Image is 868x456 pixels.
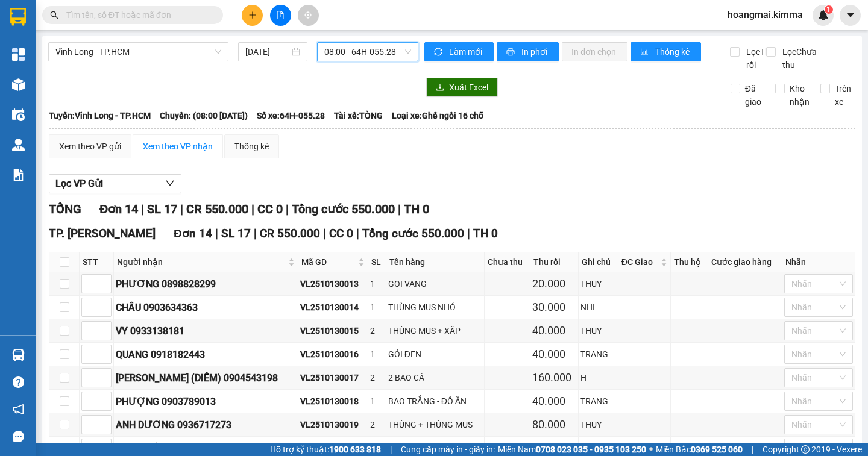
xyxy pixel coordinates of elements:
[631,42,701,61] button: bar-chartThống kê
[165,178,175,188] span: down
[55,43,221,61] span: Vĩnh Long - TP.HCM
[840,5,861,26] button: caret-down
[174,226,212,240] span: Đơn 14
[580,418,615,431] div: THUY
[257,202,283,216] span: CC 0
[467,226,470,240] span: |
[12,139,25,151] img: warehouse-icon
[741,45,776,72] span: Lọc Thu rồi
[370,301,384,314] div: 1
[242,5,263,26] button: plus
[825,5,833,14] sup: 1
[66,8,209,22] input: Tìm tên, số ĐT hoặc mã đơn
[186,202,248,216] span: CR 550.000
[13,431,24,442] span: message
[362,226,464,240] span: Tổng cước 550.000
[329,445,381,454] strong: 1900 633 818
[298,390,368,413] td: VL2510130018
[826,5,831,14] span: 1
[536,445,646,454] strong: 0708 023 035 - 0935 103 250
[260,226,320,240] span: CR 550.000
[10,8,26,26] img: logo-vxr
[655,45,691,58] span: Thống kê
[356,226,359,240] span: |
[147,202,177,216] span: SL 17
[298,272,368,296] td: VL2510130013
[116,370,296,386] div: [PERSON_NAME] (DIỄM) 0904543198
[818,10,829,20] img: icon-new-feature
[506,48,517,57] span: printer
[388,442,482,455] div: HỘP NHỎ
[388,395,482,408] div: BAO TRẮNG - ĐỒ ĂN
[300,395,365,408] div: VL2510130018
[370,277,384,290] div: 1
[752,443,753,456] span: |
[621,255,658,269] span: ĐC Giao
[691,445,743,454] strong: 0369 525 060
[426,78,498,97] button: downloadXuất Excel
[12,169,25,181] img: solution-icon
[143,140,213,153] div: Xem theo VP nhận
[830,82,856,108] span: Trên xe
[449,45,484,58] span: Làm mới
[785,82,814,108] span: Kho nhận
[117,255,286,269] span: Người nhận
[248,11,257,19] span: plus
[300,277,365,290] div: VL2510130013
[532,322,576,339] div: 40.000
[12,349,25,361] img: warehouse-icon
[370,371,384,384] div: 2
[301,255,355,269] span: Mã GD
[215,226,218,240] span: |
[324,43,411,61] span: 08:00 - 64H-055.28
[498,443,646,456] span: Miền Nam
[334,109,383,122] span: Tài xế: TÒNG
[640,48,650,57] span: bar-chart
[398,202,401,216] span: |
[13,404,24,415] span: notification
[388,324,482,337] div: THÙNG MUS + XẤP
[370,348,384,361] div: 1
[141,202,144,216] span: |
[116,300,296,315] div: CHÂU 0903634363
[160,109,248,122] span: Chuyến: (08:00 [DATE])
[116,441,296,456] div: NGỌC DIỄM 0904642433
[388,418,482,431] div: THÙNG + THÙNG MUS
[55,176,103,191] span: Lọc VP Gửi
[434,48,444,57] span: sync
[370,418,384,431] div: 2
[521,45,549,58] span: In phơi
[785,255,852,269] div: Nhãn
[234,140,269,153] div: Thống kê
[270,443,381,456] span: Hỗ trợ kỹ thuật:
[12,48,25,61] img: dashboard-icon
[370,324,384,337] div: 2
[392,109,483,122] span: Loại xe: Ghế ngồi 16 chỗ
[270,5,291,26] button: file-add
[649,447,653,452] span: ⚪️
[530,252,579,272] th: Thu rồi
[276,11,285,19] span: file-add
[532,416,576,433] div: 80.000
[49,174,181,193] button: Lọc VP Gửi
[298,319,368,343] td: VL2510130015
[388,348,482,361] div: GÓI ĐEN
[368,252,386,272] th: SL
[580,277,615,290] div: THUY
[300,418,365,431] div: VL2510130019
[778,45,820,72] span: Lọc Chưa thu
[845,10,856,20] span: caret-down
[386,252,485,272] th: Tên hàng
[304,11,312,19] span: aim
[298,343,368,366] td: VL2510130016
[580,371,615,384] div: H
[298,366,368,390] td: VL2510130017
[49,111,151,120] b: Tuyến: Vĩnh Long - TP.HCM
[562,42,627,61] button: In đơn chọn
[718,7,813,22] span: hoangmai.kimma
[532,369,576,386] div: 160.000
[300,371,365,384] div: VL2510130017
[12,78,25,91] img: warehouse-icon
[580,442,615,455] div: H
[329,226,353,240] span: CC 0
